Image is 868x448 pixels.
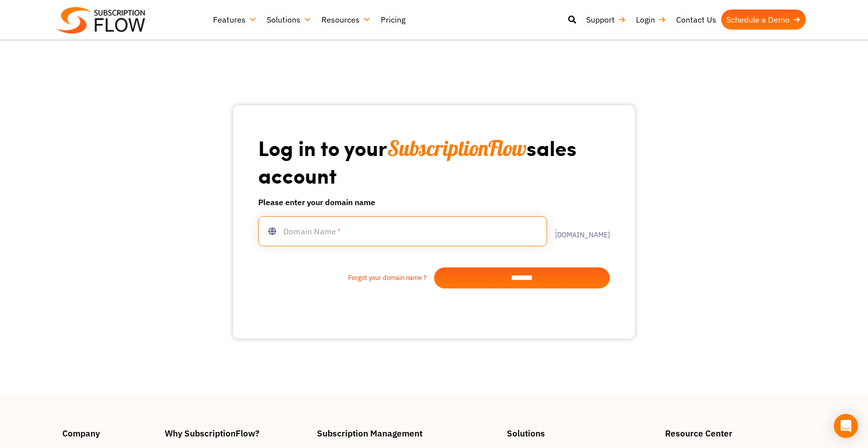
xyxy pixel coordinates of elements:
h4: Subscription Management [317,429,497,437]
a: Schedule a Demo [721,10,806,30]
h4: Why SubscriptionFlow? [165,429,307,437]
a: Contact Us [671,10,721,30]
h4: Solutions [507,429,655,437]
a: Solutions [262,10,316,30]
a: Support [581,10,631,30]
h4: Resource Center [665,429,806,437]
a: Resources [316,10,376,30]
h4: Company [62,429,155,437]
a: Pricing [376,10,410,30]
a: Forgot your domain name ? [258,273,434,283]
a: Login [631,10,671,30]
h1: Log in to your sales account [258,134,610,188]
a: Features [208,10,262,30]
div: Open Intercom Messenger [834,414,858,438]
img: Subscriptionflow [57,7,145,34]
h6: Please enter your domain name [258,196,610,208]
label: .[DOMAIN_NAME] [547,224,610,238]
span: SubscriptionFlow [387,135,526,162]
